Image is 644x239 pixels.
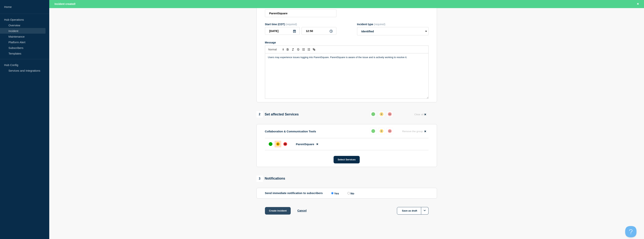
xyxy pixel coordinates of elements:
[276,142,280,146] div: affected
[330,191,339,195] label: Yes
[400,128,429,135] button: Remove the group
[370,128,377,134] button: up
[290,47,296,52] button: Toggle italic text
[347,192,350,194] input: No
[388,112,392,116] div: down
[267,47,285,52] span: Font size
[265,191,429,195] div: Send immediate notification to subscribers
[296,47,301,52] button: Toggle strikethrough text
[256,175,263,182] span: 3
[286,23,297,26] span: (required)
[265,23,336,26] div: Start time (CDT)
[334,156,360,163] button: Select Services
[283,142,287,146] div: down
[386,111,393,118] button: down
[265,207,291,215] button: Create incident
[301,47,306,52] button: Toggle ordered list
[55,2,76,5] span: Incident created!
[412,111,428,118] button: Clear all
[265,9,336,17] input: Title
[357,23,429,26] div: Incident type
[380,129,383,133] div: affected
[256,175,285,182] div: Notifications
[371,129,375,133] div: up
[256,111,299,118] div: Set affected Services
[378,111,385,118] button: affected
[285,47,290,52] button: Toggle bold text
[636,2,640,6] button: Close banner
[268,56,426,59] p: Users may experience issues logging into ParentSquare. ParentSquare is aware of the issue and is ...
[297,209,306,212] button: Cancel
[311,47,317,52] button: Toggle link
[306,47,311,52] button: Toggle bulleted list
[397,207,429,215] button: Save as draft
[402,130,423,133] span: Remove the group
[370,111,377,118] button: up
[357,27,429,35] select: Incident type
[347,191,354,195] label: No
[265,27,300,35] input: YYYY-MM-DD
[265,41,429,44] div: Message
[265,53,428,99] div: Message
[421,207,429,215] button: Options
[625,226,636,237] iframe: Help Scout Beacon - Open
[388,129,392,133] div: down
[256,111,263,118] span: 2
[302,27,336,35] input: HH:MM
[378,128,385,134] button: affected
[380,112,383,116] div: affected
[265,191,323,195] p: Send immediate notification to subscribers
[296,143,314,146] span: ParentSquare
[331,192,334,194] input: Yes
[269,142,272,146] div: up
[371,112,375,116] div: up
[374,23,385,26] span: (required)
[265,130,316,133] p: Collaboration & Communication Tools
[386,128,393,134] button: down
